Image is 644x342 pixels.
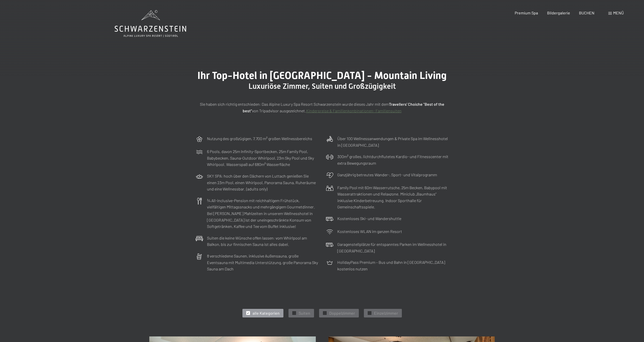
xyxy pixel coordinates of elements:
[547,10,570,15] a: Bildergalerie
[337,172,437,178] p: Ganzjährig betreutes Wander-, Sport- und Vitalprogramm
[196,101,449,114] p: Sie haben sich richtig entschieden: Das Alpine Luxury Spa Resort Schwarzenstein wurde dieses Jahr...
[337,135,449,148] p: Über 100 Wellnessanwendungen & Private Spa im Wellnesshotel in [GEOGRAPHIC_DATA]
[149,337,316,340] a: Schwarzensteinsuite mit finnischer Sauna
[243,102,444,113] strong: Travellers' Choiche "Best of the best"
[253,310,280,316] span: alle Kategorien
[337,184,449,210] p: Family Pool mit 60m Wasserrutsche, 25m Becken, Babypool mit Wasserattraktionen und Relaxzone. Min...
[613,10,624,15] span: Menü
[306,108,402,113] a: Kinderpreise & Familienkonbinationen- Familiensuiten
[324,311,326,315] span: ✓
[329,310,355,316] span: Doppelzimmer
[247,311,249,315] span: ✓
[337,228,402,235] p: Kostenloses WLAN im ganzen Resort
[337,241,449,254] p: Garagenstellplätze für entspanntes Parken im Wellnesshotel in [GEOGRAPHIC_DATA]
[207,173,318,192] p: SKY SPA: hoch über den Dächern von Luttach genießen Sie einen 23m Pool, einen Whirlpool, Panorama...
[248,82,396,91] span: Luxuriöse Zimmer, Suiten und Großzügigkeit
[299,310,310,316] span: Suiten
[368,311,370,315] span: ✓
[207,235,318,248] p: Suiten die keine Wünsche offen lassen: vom Whirlpool am Balkon, bis zur finnischen Sauna ist alle...
[293,311,295,315] span: ✓
[374,310,398,316] span: Einzelzimmer
[328,337,495,340] a: Suite Aurina mit finnischer Sauna
[337,153,449,166] p: 300m² großes, lichtdurchflutetes Kardio- und Fitnesscenter mit extra Bewegungsraum
[515,10,538,15] a: Premium Spa
[207,253,318,272] p: 8 verschiedene Saunen, inklusive Außensauna, große Eventsauna mit Multimedia Unterstützung, große...
[197,70,447,81] span: Ihr Top-Hotel in [GEOGRAPHIC_DATA] - Mountain Living
[207,135,312,142] p: Nutzung des großzügigen, 7.700 m² großen Wellnessbereichs
[337,215,401,222] p: Kostenloses Ski- und Wandershuttle
[579,10,594,15] a: BUCHEN
[207,148,318,168] p: 6 Pools, davon 25m Infinity-Sportbecken, 25m Family Pool, Babybecken, Sauna-Outdoor Whirlpool, 23...
[207,197,318,230] p: ¾ All-inclusive-Pension mit reichhaltigem Frühstück, vielfältigen Mittagssnacks und mehrgängigem ...
[337,259,449,272] p: HolidayPass Premium – Bus und Bahn in [GEOGRAPHIC_DATA] kostenlos nutzen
